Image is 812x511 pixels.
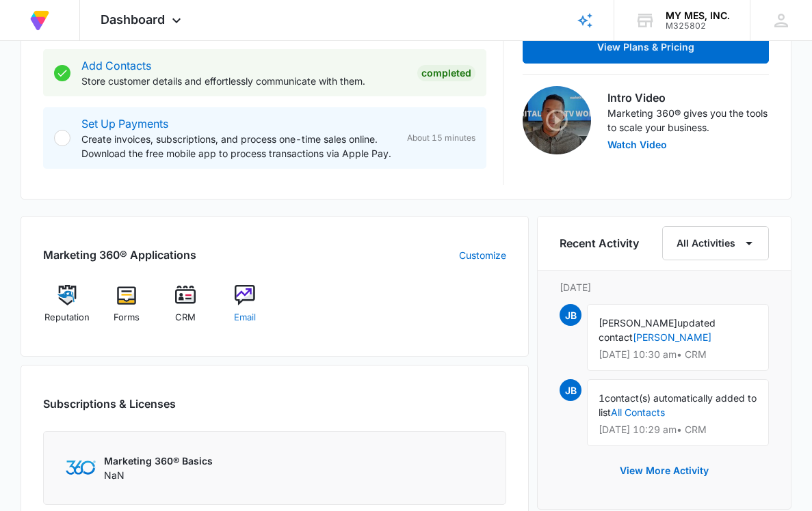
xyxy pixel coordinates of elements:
[221,285,270,334] a: Email
[611,406,665,418] a: All Contacts
[104,454,213,482] div: NaN
[81,59,151,72] a: Add Contacts
[234,311,256,324] span: Email
[175,311,196,324] span: CRM
[27,8,52,33] img: Volusion
[523,31,769,64] button: View Plans & Pricing
[599,317,677,329] span: [PERSON_NAME]
[43,396,176,412] h2: Subscriptions & Licenses
[101,12,165,27] span: Dashboard
[560,304,581,326] span: JB
[560,235,639,251] h6: Recent Activity
[417,65,475,81] div: Completed
[44,311,90,324] span: Reputation
[407,132,475,144] span: About 15 minutes
[607,89,769,106] h3: Intro Video
[599,425,757,434] p: [DATE] 10:29 am • CRM
[560,280,769,294] p: [DATE]
[560,379,581,401] span: JB
[161,285,210,334] a: CRM
[666,21,730,31] div: account id
[81,132,397,161] p: Create invoices, subscriptions, and process one-time sales online. Download the free mobile app t...
[606,454,722,487] button: View More Activity
[459,248,506,262] a: Customize
[523,86,591,154] img: Intro Video
[66,460,96,475] img: Marketing 360 Logo
[599,392,757,418] span: contact(s) automatically added to list
[81,117,168,130] a: Set Up Payments
[43,285,92,334] a: Reputation
[81,74,407,88] p: Store customer details and effortlessly communicate with them.
[43,247,196,263] h2: Marketing 360® Applications
[599,350,757,359] p: [DATE] 10:30 am • CRM
[607,140,667,150] button: Watch Video
[102,285,150,334] a: Forms
[666,10,730,21] div: account name
[662,226,769,260] button: All Activities
[633,331,711,343] a: [PERSON_NAME]
[607,106,769,135] p: Marketing 360® gives you the tools to scale your business.
[599,392,605,404] span: 1
[104,454,213,468] p: Marketing 360® Basics
[114,311,140,324] span: Forms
